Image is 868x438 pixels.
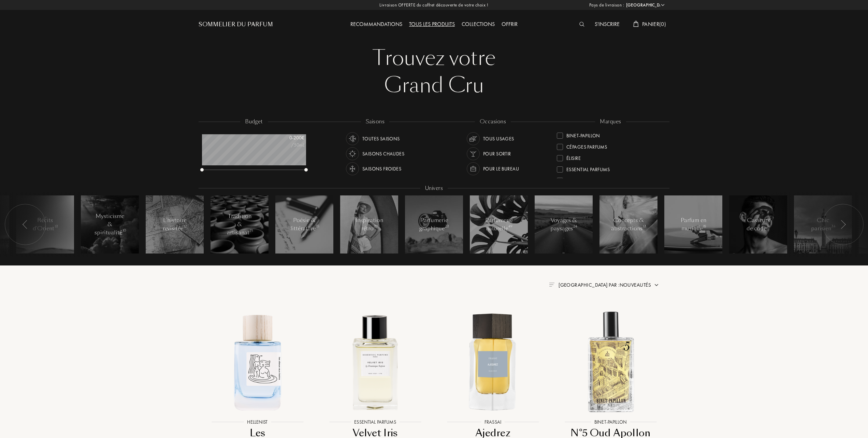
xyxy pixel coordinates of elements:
[204,44,664,72] div: Trouvez votre
[595,118,626,126] div: marques
[225,212,254,237] div: Tradition & artisanat
[679,216,708,233] div: Parfum en musique
[483,132,514,145] div: Tous usages
[355,216,384,233] div: Inspiration rétro
[199,20,273,29] a: Sommelier du Parfum
[483,147,511,160] div: Pour sortir
[566,141,607,150] div: Cépages Parfums
[95,212,126,237] div: Mysticisme & spiritualité
[579,22,584,27] img: search_icn_white.svg
[458,20,498,29] div: Collections
[566,175,625,184] div: Fabbrica [PERSON_NAME]
[558,309,664,415] img: N°5 Oud Apollon Binet-Papillon
[591,20,623,29] div: S'inscrire
[498,20,521,29] div: Offrir
[374,224,378,229] span: 37
[204,72,664,99] div: Grand Cru
[362,162,401,175] div: Saisons froides
[406,20,458,29] div: Tous les produits
[420,184,448,192] div: Univers
[440,309,546,415] img: Ajedrez Frassai
[468,149,478,159] img: usage_occasion_party_white.svg
[458,20,498,28] a: Collections
[270,141,304,149] div: /50mL
[362,132,400,145] div: Toutes saisons
[204,309,310,415] img: Les Dieux aux Bains Hellenist
[767,224,770,229] span: 14
[484,216,513,233] div: Parfumerie naturelle
[642,20,666,28] span: Panier ( 0 )
[122,228,126,233] span: 10
[611,216,646,233] div: Concepts & abstractions
[566,152,581,162] div: Élisire
[160,216,189,233] div: L'histoire revisitée
[347,20,406,28] a: Recommandations
[406,20,458,28] a: Tous les produits
[348,164,357,174] img: usage_season_cold_white.svg
[290,216,319,233] div: Poésie & littérature
[475,118,511,126] div: occasions
[361,118,389,126] div: saisons
[468,134,478,143] img: usage_occasion_all_white.svg
[23,220,28,229] img: arr_left.svg
[589,2,624,9] span: Pays de livraison :
[559,282,651,288] span: [GEOGRAPHIC_DATA] par : Nouveautés
[633,21,639,27] img: cart_white.svg
[348,149,357,159] img: usage_season_hot_white.svg
[468,164,478,174] img: usage_occasion_work_white.svg
[250,228,253,233] span: 71
[445,224,449,229] span: 23
[508,224,512,229] span: 49
[419,216,449,233] div: Parfumerie graphique
[566,130,600,139] div: Binet-Papillon
[840,220,846,229] img: arr_left.svg
[566,164,610,173] div: Essential Parfums
[643,224,646,229] span: 13
[348,134,357,143] img: usage_season_average_white.svg
[660,2,665,8] img: arrow_w.png
[316,224,319,229] span: 15
[483,162,519,175] div: Pour le bureau
[549,283,554,287] img: filter_by.png
[549,216,578,233] div: Voyages & paysages
[347,20,406,29] div: Recommandations
[744,216,773,233] div: Casseurs de code
[703,224,706,229] span: 18
[362,147,404,160] div: Saisons chaudes
[270,134,304,141] div: 0 - 200 €
[184,224,187,229] span: 12
[654,282,659,288] img: arrow.png
[591,20,623,28] a: S'inscrire
[573,224,577,229] span: 24
[498,20,521,28] a: Offrir
[322,309,428,415] img: Velvet Iris Essential Parfums
[240,118,268,126] div: budget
